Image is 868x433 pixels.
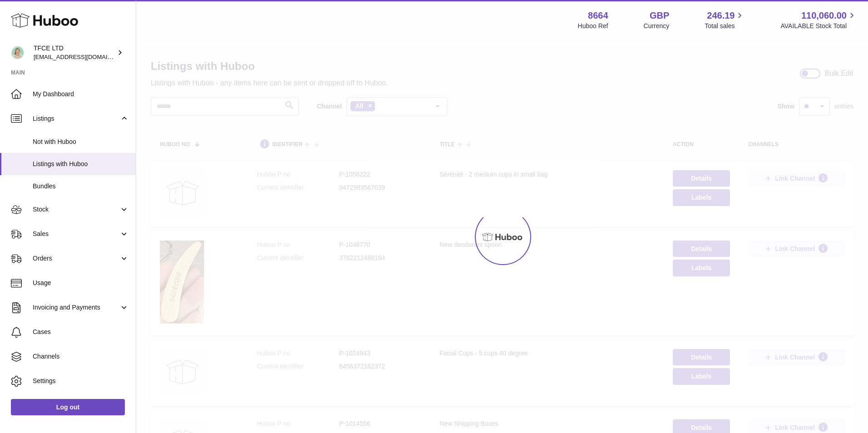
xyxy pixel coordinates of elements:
[33,160,129,168] span: Listings with Huboo
[33,205,119,214] span: Stock
[33,182,129,191] span: Bundles
[11,46,25,59] img: internalAdmin-8664@internal.huboo.com
[33,303,119,312] span: Invoicing and Payments
[780,10,857,30] a: 110,060.00 AVAILABLE Stock Total
[33,352,129,361] span: Channels
[705,10,745,30] a: 246.19 Total sales
[650,10,669,22] strong: GBP
[33,90,129,98] span: My Dashboard
[33,230,119,238] span: Sales
[588,10,608,22] strong: 8664
[33,377,129,385] span: Settings
[33,328,129,336] span: Cases
[34,44,115,61] div: TFCE LTD
[34,53,133,60] span: [EMAIL_ADDRESS][DOMAIN_NAME]
[780,22,857,30] span: AVAILABLE Stock Total
[578,22,608,30] div: Huboo Ref
[33,254,119,263] span: Orders
[33,114,119,123] span: Listings
[33,138,129,146] span: Not with Huboo
[705,22,745,30] span: Total sales
[644,22,670,30] div: Currency
[801,10,847,22] span: 110,060.00
[11,399,125,415] a: Log out
[33,279,129,287] span: Usage
[707,10,735,22] span: 246.19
